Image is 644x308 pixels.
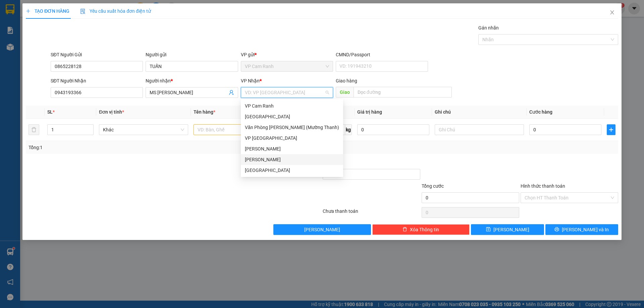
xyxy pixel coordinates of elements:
b: [PERSON_NAME] [8,43,38,75]
span: plus [26,9,31,13]
span: Tên hàng [194,109,215,115]
span: Giao [336,87,354,98]
img: logo.jpg [8,8,42,42]
span: SL [47,109,53,115]
div: VP Cam Ranh [245,102,339,110]
label: Hình thức thanh toán [521,183,565,189]
span: kg [345,124,352,135]
th: Ghi chú [432,106,527,119]
span: close [609,10,615,15]
input: VD: Bàn, Ghế [194,124,283,135]
div: [GEOGRAPHIC_DATA] [245,167,339,174]
div: Văn Phòng [PERSON_NAME] (Mường Thanh) [245,124,339,131]
div: Phạm Ngũ Lão [241,154,343,165]
span: Khác [103,125,184,135]
div: VP Cam Ranh [241,101,343,111]
span: printer [554,227,559,232]
div: Đà Lạt [241,111,343,122]
div: Lê Hồng Phong [241,143,343,154]
button: printer[PERSON_NAME] và In [545,224,618,235]
span: user-add [229,90,234,95]
span: delete [402,227,407,232]
button: save[PERSON_NAME] [471,224,544,235]
span: Đơn vị tính [99,109,124,115]
div: CMND/Passport [336,51,428,58]
div: Người gửi [146,51,238,58]
input: 0 [357,124,429,135]
span: Giao hàng [336,78,357,83]
span: VP Nhận [241,78,260,83]
div: Nha Trang [241,165,343,176]
span: [PERSON_NAME] [304,226,340,233]
span: TẠO ĐƠN HÀNG [26,8,69,14]
span: save [486,227,491,232]
b: [DOMAIN_NAME] [56,25,92,31]
div: Tổng: 1 [29,144,249,151]
b: BIÊN NHẬN GỬI HÀNG [43,10,64,53]
div: SĐT Người Gửi [51,51,143,58]
span: Cước hàng [529,109,552,115]
div: Người nhận [146,77,238,84]
input: Dọc đường [354,87,452,98]
button: Close [603,3,622,22]
img: logo.jpg [73,8,89,24]
div: VP gửi [241,51,333,58]
span: Tổng cước [422,183,444,189]
span: plus [607,127,615,132]
span: Giá trị hàng [357,109,382,115]
button: deleteXóa Thông tin [372,224,470,235]
button: delete [29,124,39,135]
div: [PERSON_NAME] [245,145,339,152]
div: Chưa thanh toán [322,207,421,219]
span: Xóa Thông tin [410,226,439,233]
span: [PERSON_NAME] và In [562,226,609,233]
img: icon [80,9,86,14]
div: SĐT Người Nhận [51,77,143,84]
input: Ghi Chú [435,124,524,135]
div: Văn Phòng Trần Phú (Mường Thanh) [241,122,343,133]
div: VP [GEOGRAPHIC_DATA] [245,134,339,142]
span: Yêu cầu xuất hóa đơn điện tử [80,8,151,14]
div: VP Ninh Hòa [241,133,343,143]
button: plus [607,124,615,135]
button: [PERSON_NAME] [273,224,371,235]
span: [PERSON_NAME] [493,226,529,233]
li: (c) 2017 [56,32,92,40]
span: VP Cam Ranh [245,61,329,71]
div: [GEOGRAPHIC_DATA] [245,113,339,120]
label: Gán nhãn [478,25,499,30]
div: [PERSON_NAME] [245,156,339,163]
